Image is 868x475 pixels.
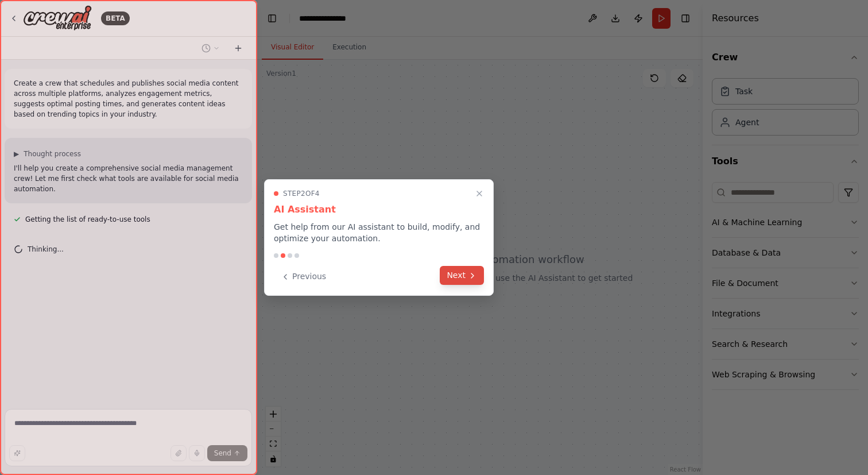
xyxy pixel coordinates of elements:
span: Step 2 of 4 [283,189,320,198]
button: Hide left sidebar [264,10,280,26]
button: Previous [274,267,333,286]
button: Next [440,266,484,285]
button: Close walkthrough [472,187,486,200]
h3: AI Assistant [274,203,484,217]
p: Get help from our AI assistant to build, modify, and optimize your automation. [274,221,484,244]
